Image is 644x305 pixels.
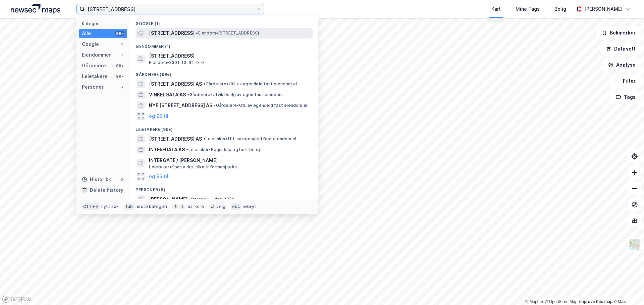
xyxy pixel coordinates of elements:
[149,91,186,99] span: VINKELGATA AS
[124,203,135,210] div: tab
[149,146,185,154] span: INTER-DATA AS
[628,238,641,251] img: Z
[149,156,310,164] span: INTERGATE / [PERSON_NAME]
[90,186,123,194] div: Delete history
[82,21,127,26] div: Kategori
[187,92,189,97] span: •
[82,51,111,59] div: Eiendommer
[579,299,612,304] a: Improve this map
[149,60,204,65] span: Eiendom • 3301-13-64-0-0
[610,273,644,305] iframe: Chat Widget
[609,74,641,88] button: Filter
[610,90,641,104] button: Tags
[2,295,32,303] a: Mapbox homepage
[82,175,111,183] div: Historikk
[525,299,544,304] a: Mapbox
[203,81,298,87] span: Gårdeiere • Utl. av egen/leid fast eiendom el.
[82,62,106,70] div: Gårdeiere
[596,26,641,40] button: Bokmerker
[149,29,195,37] span: [STREET_ADDRESS]
[186,147,188,152] span: •
[82,203,100,210] div: Ctrl + k
[130,67,318,79] div: Gårdeiere (99+)
[149,52,310,60] span: [STREET_ADDRESS]
[149,80,202,88] span: [STREET_ADDRESS] AS
[115,74,124,79] div: 99+
[243,204,256,209] div: avbryt
[115,63,124,68] div: 99+
[186,147,260,152] span: Leietaker • Regnskap og bokføring
[82,72,108,80] div: Leietakere
[203,136,205,141] span: •
[119,84,124,90] div: 6
[130,16,318,28] div: Google (1)
[130,182,318,194] div: Personer (6)
[115,31,124,36] div: 99+
[149,135,202,143] span: [STREET_ADDRESS] AS
[600,42,641,56] button: Datasett
[231,203,241,210] div: esc
[85,4,256,14] input: Søk på adresse, matrikkel, gårdeiere, leietakere eller personer
[101,204,119,209] div: nytt søk
[196,30,198,35] span: •
[187,92,283,97] span: Gårdeiere • Utvikl./salg av egen fast eiendom
[130,39,318,51] div: Eiendommer (1)
[82,40,99,48] div: Google
[216,204,225,209] div: velg
[196,30,259,36] span: Eiendom • [STREET_ADDRESS]
[602,58,641,72] button: Analyse
[119,52,124,58] div: 1
[82,83,104,91] div: Personer
[119,42,124,47] div: 1
[584,5,623,13] div: [PERSON_NAME]
[516,5,540,13] div: Mine Tags
[11,4,60,14] img: logo.a4113a55bc3d86da70a041830d287a7e.svg
[136,204,167,209] div: neste kategori
[149,195,187,203] span: [PERSON_NAME]
[189,197,234,202] span: Person • 11. des. 1974
[149,164,238,170] span: Leietaker • Kons.virks. tilkn. informasj.tekn.
[189,197,191,202] span: •
[130,122,318,134] div: Leietakere (99+)
[186,204,204,209] div: markere
[554,5,566,13] div: Bolig
[149,172,168,180] button: og 96 til
[214,103,308,108] span: Gårdeiere • Utl. av egen/leid fast eiendom el.
[203,81,205,86] span: •
[491,5,501,13] div: Kart
[214,103,216,108] span: •
[610,273,644,305] div: Kontrollprogram for chat
[203,136,297,142] span: Leietaker • Utl. av egen/leid fast eiendom el.
[149,112,168,120] button: og 96 til
[545,299,578,304] a: OpenStreetMap
[119,177,124,182] div: 0
[82,29,91,37] div: Alle
[149,101,212,109] span: NYE [STREET_ADDRESS] AS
